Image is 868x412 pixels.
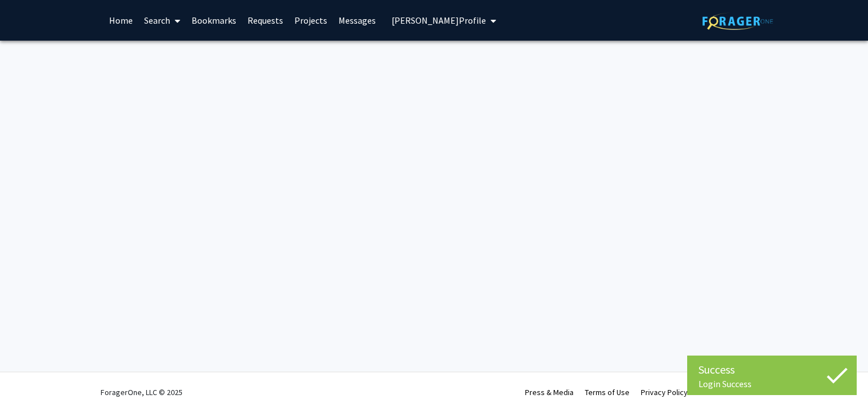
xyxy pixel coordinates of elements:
[101,372,183,412] div: ForagerOne, LLC © 2025
[333,1,381,40] a: Messages
[242,1,289,40] a: Requests
[702,12,773,30] img: ForagerOne Logo
[186,1,242,40] a: Bookmarks
[138,1,186,40] a: Search
[392,15,486,26] span: [PERSON_NAME] Profile
[289,1,333,40] a: Projects
[698,361,845,378] div: Success
[103,1,138,40] a: Home
[698,378,845,389] div: Login Success
[641,387,688,397] a: Privacy Policy
[525,387,574,397] a: Press & Media
[585,387,630,397] a: Terms of Use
